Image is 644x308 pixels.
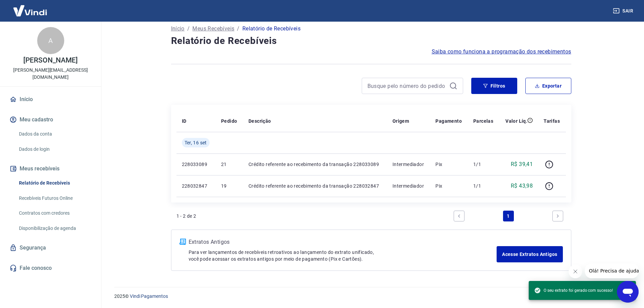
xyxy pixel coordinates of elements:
button: Meu cadastro [8,112,93,127]
p: [PERSON_NAME][EMAIL_ADDRESS][DOMAIN_NAME] [5,67,96,81]
a: Meus Recebíveis [192,25,234,33]
p: 21 [221,161,238,168]
p: Valor Líq. [505,118,527,124]
a: Next page [552,211,563,221]
a: Saiba como funciona a programação dos recebimentos [432,48,571,56]
a: Acesse Extratos Antigos [497,246,563,262]
a: Disponibilização de agenda [16,221,93,235]
p: Pagamento [435,118,462,124]
span: Ter, 16 set [185,139,207,146]
a: Dados de login [16,142,93,156]
p: 228033089 [182,161,211,168]
a: Segurança [8,240,93,255]
p: 228032847 [182,183,211,189]
input: Busque pelo número do pedido [367,81,447,91]
p: ID [182,118,187,124]
p: 1/1 [473,183,494,189]
a: Previous page [454,211,464,221]
p: Pix [435,183,462,189]
span: O seu extrato foi gerado com sucesso! [534,287,613,294]
p: [PERSON_NAME] [23,57,77,64]
p: R$ 39,41 [511,160,533,168]
p: 1/1 [473,161,494,168]
p: Intermediador [392,161,425,168]
p: Para ver lançamentos de recebíveis retroativos ao lançamento do extrato unificado, você pode aces... [189,249,497,262]
p: Extratos Antigos [189,238,497,246]
a: Fale conosco [8,261,93,276]
a: Contratos com credores [16,206,93,220]
div: A [37,27,64,54]
h4: Relatório de Recebíveis [171,34,571,48]
a: Recebíveis Futuros Online [16,191,93,205]
p: R$ 43,98 [511,182,533,190]
p: Crédito referente ao recebimento da transação 228032847 [248,183,382,189]
p: 1 - 2 de 2 [176,213,196,219]
p: Intermediador [392,183,425,189]
a: Vindi Pagamentos [130,293,168,299]
ul: Pagination [451,208,566,224]
img: ícone [180,239,186,245]
p: Origem [392,118,409,124]
a: Dados da conta [16,127,93,141]
iframe: Mensagem da empresa [585,263,639,278]
iframe: Botão para abrir a janela de mensagens [617,281,639,303]
p: 19 [221,183,238,189]
button: Meus recebíveis [8,161,93,176]
p: Tarifas [544,118,560,124]
a: Relatório de Recebíveis [16,176,93,190]
p: Parcelas [473,118,493,124]
p: 2025 © [114,293,628,300]
button: Filtros [471,78,517,94]
img: Vindi [8,0,52,21]
button: Sair [612,5,636,17]
p: / [187,25,190,33]
a: Page 1 is your current page [503,211,514,221]
p: Crédito referente ao recebimento da transação 228033089 [248,161,382,168]
p: Descrição [248,118,271,124]
p: Pedido [221,118,237,124]
span: Olá! Precisa de ajuda? [4,5,57,10]
iframe: Fechar mensagem [569,265,582,278]
p: Relatório de Recebíveis [242,25,301,33]
p: Pix [435,161,462,168]
p: / [237,25,239,33]
a: Início [8,92,93,107]
a: Início [171,25,185,33]
button: Exportar [525,78,571,94]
